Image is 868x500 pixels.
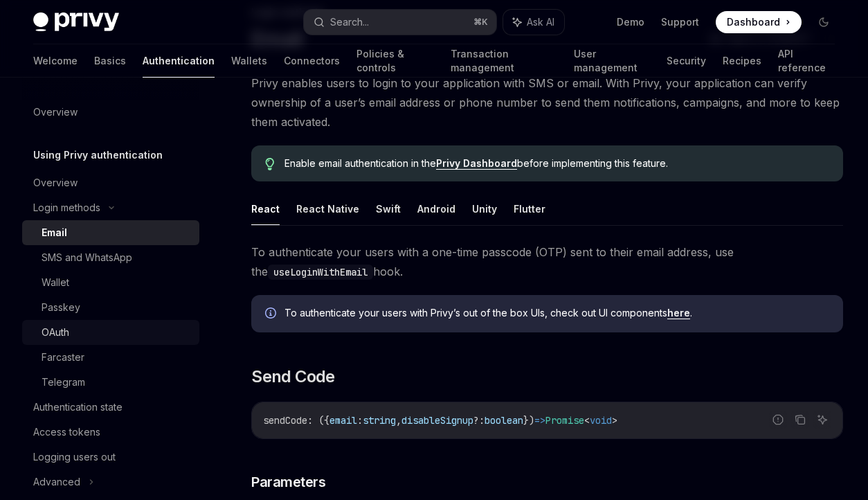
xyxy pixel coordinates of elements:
[357,414,363,427] span: :
[284,157,829,170] span: Enable email authentication in the before implementing this feature.
[251,366,335,388] span: Send Code
[778,44,835,78] a: API reference
[417,193,455,225] button: Android
[22,270,199,295] a: Wallet
[42,274,69,291] div: Wallet
[514,193,545,225] button: Flutter
[143,44,215,78] a: Authentication
[716,11,802,33] a: Dashboard
[401,414,473,427] span: disableSignup
[304,10,496,35] button: Search...⌘K
[523,414,534,427] span: })
[612,414,617,427] span: >
[667,44,706,78] a: Security
[813,11,835,33] button: Toggle dark mode
[94,44,126,78] a: Basics
[284,306,829,320] span: To authenticate your users with Privy’s out of the box UIs, check out UI components .
[33,474,80,490] div: Advanced
[231,44,267,78] a: Wallets
[33,399,123,416] div: Authentication state
[574,44,650,78] a: User management
[42,299,80,316] div: Passkey
[307,414,329,427] span: : ({
[265,158,275,170] svg: Tip
[251,73,843,132] span: Privy enables users to login to your application with SMS or email. With Privy, your application ...
[769,411,787,429] button: Report incorrect code
[251,472,325,492] span: Parameters
[22,100,199,125] a: Overview
[33,12,119,32] img: dark logo
[22,295,199,320] a: Passkey
[485,414,523,427] span: boolean
[22,370,199,395] a: Telegram
[503,10,564,35] button: Ask AI
[33,44,78,78] a: Welcome
[42,249,132,266] div: SMS and WhatsApp
[376,193,401,225] button: Swift
[590,414,612,427] span: void
[33,449,116,465] div: Logging users out
[617,15,644,29] a: Demo
[22,320,199,345] a: OAuth
[534,414,545,427] span: =>
[584,414,590,427] span: <
[265,307,279,321] svg: Info
[42,324,69,341] div: OAuth
[22,170,199,195] a: Overview
[396,414,401,427] span: ,
[22,395,199,420] a: Authentication state
[284,44,340,78] a: Connectors
[451,44,558,78] a: Transaction management
[363,414,396,427] span: string
[33,424,100,440] div: Access tokens
[42,374,85,391] div: Telegram
[22,420,199,445] a: Access tokens
[33,175,78,191] div: Overview
[22,445,199,470] a: Logging users out
[330,14,369,30] div: Search...
[527,15,554,29] span: Ask AI
[268,265,373,280] code: useLoginWithEmail
[33,104,78,120] div: Overview
[791,411,809,429] button: Copy the contents from the code block
[356,44,434,78] a: Policies & controls
[22,220,199,245] a: Email
[33,199,100,216] div: Login methods
[436,157,517,170] a: Privy Dashboard
[296,193,359,225] button: React Native
[251,242,843,281] span: To authenticate your users with a one-time passcode (OTP) sent to their email address, use the hook.
[473,414,485,427] span: ?:
[329,414,357,427] span: email
[813,411,831,429] button: Ask AI
[22,345,199,370] a: Farcaster
[33,147,163,163] h5: Using Privy authentication
[667,307,690,319] a: here
[473,17,488,28] span: ⌘ K
[42,349,84,366] div: Farcaster
[22,245,199,270] a: SMS and WhatsApp
[251,193,280,225] button: React
[723,44,761,78] a: Recipes
[661,15,699,29] a: Support
[263,414,307,427] span: sendCode
[42,224,67,241] div: Email
[472,193,497,225] button: Unity
[727,15,780,29] span: Dashboard
[545,414,584,427] span: Promise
